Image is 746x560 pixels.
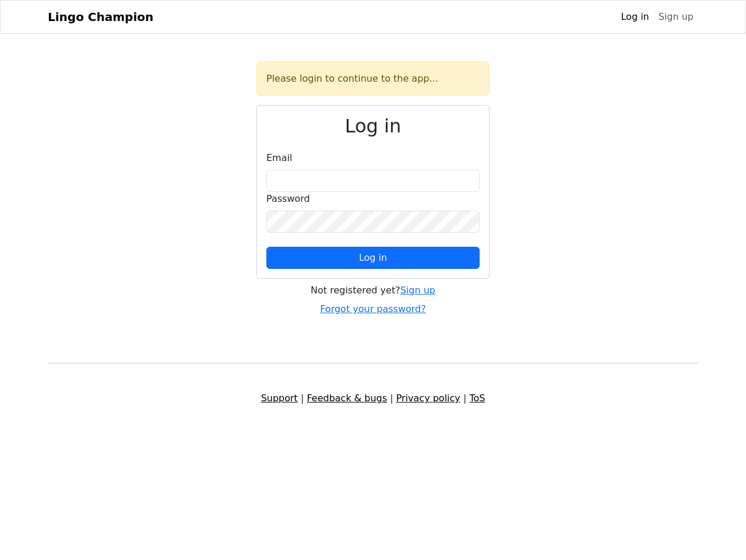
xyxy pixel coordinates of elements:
div: Not registered yet? [256,283,490,297]
a: Sign up [400,285,435,296]
button: Log in [266,247,480,269]
a: Forgot your password? [320,303,426,314]
a: Log in [616,5,653,29]
a: ToS [469,393,485,404]
h2: Log in [266,115,480,137]
div: | | | [41,391,705,405]
label: Password [266,192,310,206]
a: Feedback & bugs [307,393,387,404]
a: Lingo Champion [48,5,153,29]
div: Please login to continue to the app... [256,62,490,96]
a: Support [261,393,298,404]
a: Sign up [654,5,698,29]
span: Log in [359,252,387,263]
label: Email [266,151,292,165]
a: Privacy policy [396,393,460,404]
